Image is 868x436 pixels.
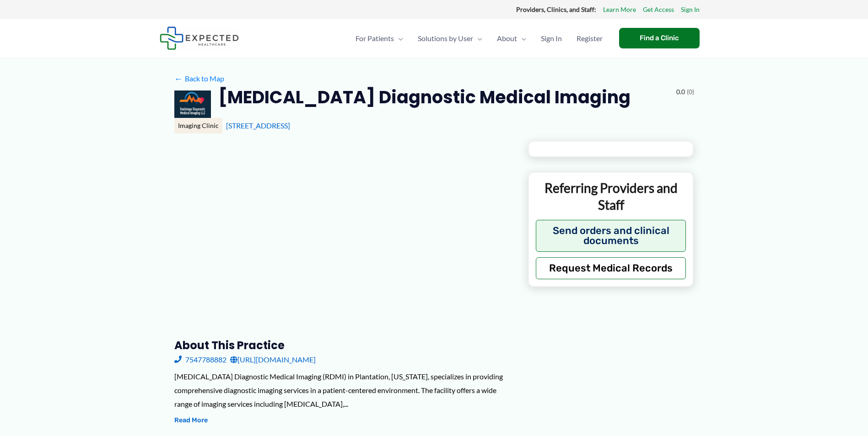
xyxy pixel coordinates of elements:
[174,370,513,410] div: [MEDICAL_DATA] Diagnostic Medical Imaging (RDMI) in Plantation, [US_STATE], specializes in provid...
[603,4,636,16] a: Learn More
[497,22,517,54] span: About
[643,4,674,16] a: Get Access
[619,28,700,48] a: Find a Clinic
[536,220,686,252] button: Send orders and clinical documents
[348,22,610,54] nav: Primary Site Navigation
[174,415,208,426] button: Read More
[577,22,603,54] span: Register
[517,22,526,54] span: Menu Toggle
[536,257,686,279] button: Request Medical Records
[687,86,694,98] span: (0)
[356,22,394,54] span: For Patients
[516,5,596,13] strong: Providers, Clinics, and Staff:
[174,338,513,352] h3: About this practice
[174,72,224,85] a: ←Back to Map
[541,22,562,54] span: Sign In
[681,4,700,16] a: Sign In
[160,27,239,50] img: Expected Healthcare Logo - side, dark font, small
[410,22,490,54] a: Solutions by UserMenu Toggle
[534,22,569,54] a: Sign In
[218,86,631,108] h2: [MEDICAL_DATA] Diagnostic Medical Imaging
[418,22,473,54] span: Solutions by User
[174,118,222,133] div: Imaging Clinic
[174,74,183,83] span: ←
[473,22,482,54] span: Menu Toggle
[536,180,686,213] p: Referring Providers and Staff
[174,353,226,367] a: 7547788882
[676,86,685,98] span: 0.0
[394,22,403,54] span: Menu Toggle
[569,22,610,54] a: Register
[490,22,534,54] a: AboutMenu Toggle
[348,22,410,54] a: For PatientsMenu Toggle
[226,121,290,130] a: [STREET_ADDRESS]
[230,353,316,367] a: [URL][DOMAIN_NAME]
